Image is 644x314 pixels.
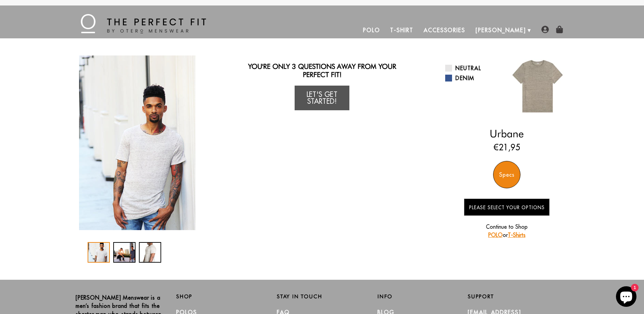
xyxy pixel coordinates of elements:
[81,14,206,33] img: The Perfect Fit - by Otero Menswear - Logo
[176,293,267,300] h2: Shop
[445,74,502,82] a: Denim
[88,242,110,263] div: 1 / 3
[277,293,367,300] h2: Stay in Touch
[488,231,503,238] a: POLO
[507,55,568,117] img: 07.jpg
[241,62,403,79] h2: You're only 3 questions away from your perfect fit!
[469,204,545,211] span: Please Select Your Options
[468,293,568,300] h2: Support
[418,22,471,38] a: Accessories
[541,26,549,33] img: user-account-icon.png
[556,26,563,33] img: shopping-bag-icon.png
[614,286,639,309] inbox-online-store-chat: Shopify online store chat
[358,22,385,38] a: Polo
[139,242,161,263] div: 3 / 3
[493,161,520,188] div: Specs
[385,22,418,38] a: T-Shirt
[295,86,349,110] a: Let's Get Started!
[113,242,136,263] div: 2 / 3
[445,127,568,140] h2: Urbane
[377,293,468,300] h2: Info
[464,199,550,216] button: Please Select Your Options
[471,22,531,38] a: [PERSON_NAME]
[508,231,526,238] a: T-Shirts
[79,55,195,230] img: IMG_2252_copy_1024x1024_2x_2df0954d-29b1-4e4f-b178-847c5e09e1cb_340x.jpg
[464,223,550,239] p: Continue to Shop or
[76,55,199,230] div: 1 / 3
[493,141,520,153] ins: €21,95
[445,64,502,72] a: Neutral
